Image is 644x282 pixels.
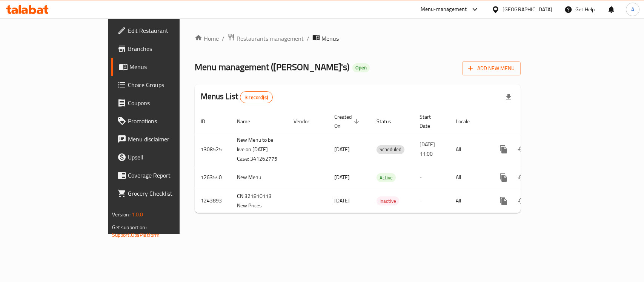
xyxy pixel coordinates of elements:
span: Inactive [377,197,399,205]
span: 1.0.0 [132,210,143,219]
span: Menus [129,62,210,71]
div: [GEOGRAPHIC_DATA] [503,5,552,14]
div: Export file [500,88,518,106]
a: Menu disclaimer [111,130,216,148]
span: Created On [334,112,361,130]
a: Support.OpsPlatform [112,230,160,240]
span: Get support on: [112,222,147,232]
a: Upsell [111,148,216,166]
span: A [631,5,634,14]
td: CN 321810113 New Prices [231,189,287,213]
td: All [450,166,489,189]
span: Edit Restaurant [128,26,210,35]
span: Active [377,173,396,182]
a: Coverage Report [111,166,216,184]
button: Change Status [513,140,531,158]
a: Promotions [111,112,216,130]
a: Edit Restaurant [111,21,216,40]
button: Add New Menu [462,61,521,75]
span: Choice Groups [128,80,210,89]
div: Total records count [240,91,273,103]
span: [DATE] [334,196,350,205]
span: Open [352,64,370,71]
li: / [307,34,309,43]
a: Coupons [111,94,216,112]
button: Change Status [513,169,531,187]
span: Coupons [128,98,210,107]
span: Menu disclaimer [128,135,210,144]
span: Restaurants management [237,34,304,43]
td: New Menu [231,166,287,189]
table: enhanced table [195,110,573,213]
span: Coverage Report [128,171,210,180]
td: All [450,133,489,166]
span: Upsell [128,153,210,162]
td: - [413,166,450,189]
span: Branches [128,44,210,53]
a: Menus [111,58,216,76]
span: Vendor [294,117,319,126]
span: Locale [456,117,480,126]
div: Open [352,63,370,72]
span: Menu management ( [PERSON_NAME]'s ) [195,58,349,75]
h2: Menus List [201,91,273,103]
button: more [495,140,513,158]
li: / [222,34,224,43]
a: Grocery Checklist [111,184,216,202]
div: Menu-management [421,5,467,14]
th: Actions [489,110,573,133]
span: [DATE] [334,144,350,154]
span: Add New Menu [468,64,515,73]
span: Version: [112,210,131,219]
button: Change Status [513,192,531,210]
span: [DATE] 11:00 [420,139,435,159]
td: New Menu to be live on [DATE] Case: 341262775 [231,133,287,166]
span: Menus [321,34,339,43]
a: Choice Groups [111,76,216,94]
span: Status [377,117,401,126]
span: Name [237,117,260,126]
span: Grocery Checklist [128,189,210,198]
a: Restaurants management [227,34,304,43]
td: All [450,189,489,213]
span: Promotions [128,116,210,126]
span: [DATE] [334,172,350,182]
span: Scheduled [377,145,404,154]
span: 3 record(s) [240,94,272,101]
button: more [495,192,513,210]
button: more [495,169,513,187]
span: ID [201,117,215,126]
nav: breadcrumb [195,34,521,43]
a: Branches [111,40,216,58]
span: Start Date [420,112,441,130]
td: - [413,189,450,213]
